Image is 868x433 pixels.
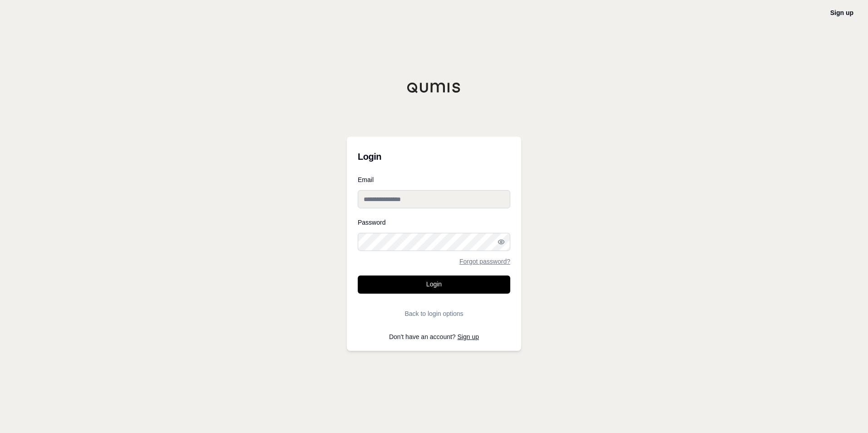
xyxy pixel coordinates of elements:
[830,9,853,16] a: Sign up
[407,82,461,93] img: Qumis
[358,276,510,294] button: Login
[458,333,479,340] a: Sign up
[459,258,510,265] a: Forgot password?
[358,219,510,226] label: Password
[358,148,510,166] h3: Login
[358,177,510,183] label: Email
[358,334,510,340] p: Don't have an account?
[358,305,510,323] button: Back to login options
